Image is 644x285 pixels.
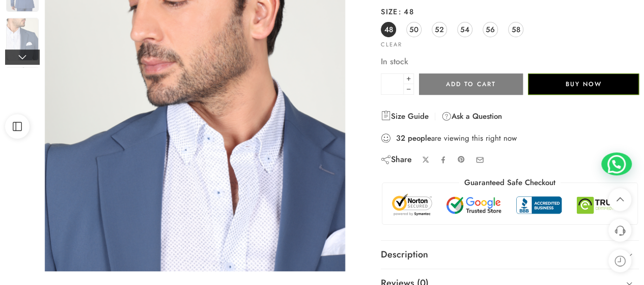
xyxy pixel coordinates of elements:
span: 52 [435,22,444,36]
a: 48 [381,22,396,37]
a: Size Guide [381,110,429,122]
div: Share [381,154,412,165]
span: 50 [409,22,418,36]
a: Clear options [381,42,402,47]
a: Share on Facebook [439,156,447,164]
a: 56 [483,22,498,37]
a: 58 [508,22,523,37]
a: Email to your friends [475,156,484,164]
button: Add to cart [419,73,523,95]
div: are viewing this right now [381,133,639,144]
span: 54 [460,22,469,36]
legend: Guaranteed Safe Checkout [459,177,561,188]
img: Trust [390,193,630,217]
strong: people [408,133,431,143]
span: 58 [511,22,520,36]
img: Artboard 7 [6,67,39,110]
a: Description [381,241,639,269]
a: Ask a Question [441,110,502,122]
strong: 32 [396,133,405,143]
span: 48 [384,22,393,36]
label: Size [381,7,639,17]
p: In stock [381,55,639,68]
img: Artboard 7 [6,18,39,61]
button: Buy Now [528,73,639,95]
span: 56 [486,22,495,36]
span: 48 [398,6,414,17]
a: 54 [457,22,472,37]
a: 50 [406,22,422,37]
input: Product quantity [381,73,404,95]
a: Share on X [422,156,430,164]
a: Pin on Pinterest [457,156,465,164]
a: 52 [432,22,447,37]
